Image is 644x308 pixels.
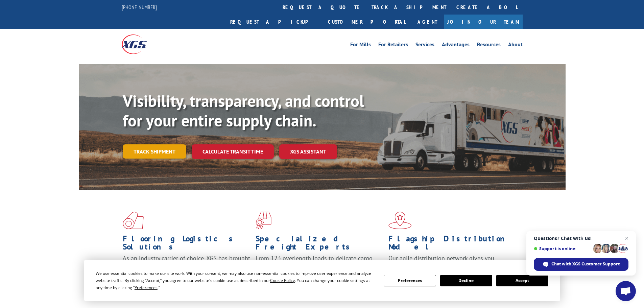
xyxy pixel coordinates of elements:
img: xgs-icon-focused-on-flooring-red [256,212,271,229]
button: Preferences [384,275,436,286]
span: Our agile distribution network gives you nationwide inventory management on demand. [388,254,513,270]
a: Advantages [442,42,470,49]
b: Visibility, transparency, and control for your entire supply chain. [123,90,364,131]
img: xgs-icon-flagship-distribution-model-red [388,212,412,229]
a: For Retailers [378,42,408,49]
button: Decline [440,275,492,286]
a: Agent [411,15,444,29]
h1: Flooring Logistics Solutions [123,235,251,254]
span: As an industry carrier of choice, XGS has brought innovation and dedication to flooring logistics... [123,254,250,278]
a: Resources [477,42,501,49]
span: Chat with XGS Customer Support [551,261,620,267]
p: From 123 overlength loads to delicate cargo, our experienced staff knows the best way to move you... [256,254,383,284]
h1: Flagship Distribution Model [388,235,516,254]
img: xgs-icon-total-supply-chain-intelligence-red [123,212,144,229]
a: Request a pickup [225,15,323,29]
h1: Specialized Freight Experts [256,235,383,254]
a: Calculate transit time [192,144,274,159]
a: Customer Portal [323,15,411,29]
a: Track shipment [123,144,186,159]
span: Questions? Chat with us! [534,236,628,241]
a: About [508,42,523,49]
span: Preferences [135,285,158,290]
span: Chat with XGS Customer Support [534,258,628,271]
a: Services [415,42,434,49]
div: We use essential cookies to make our site work. With your consent, we may also use non-essential ... [96,270,376,291]
a: Open chat [616,281,636,301]
span: Cookie Policy [270,278,295,283]
span: Support is online [534,246,591,251]
a: XGS ASSISTANT [279,144,337,159]
a: [PHONE_NUMBER] [122,4,157,10]
div: Cookie Consent Prompt [84,260,560,301]
button: Accept [496,275,548,286]
a: Join Our Team [444,15,523,29]
a: For Mills [350,42,371,49]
